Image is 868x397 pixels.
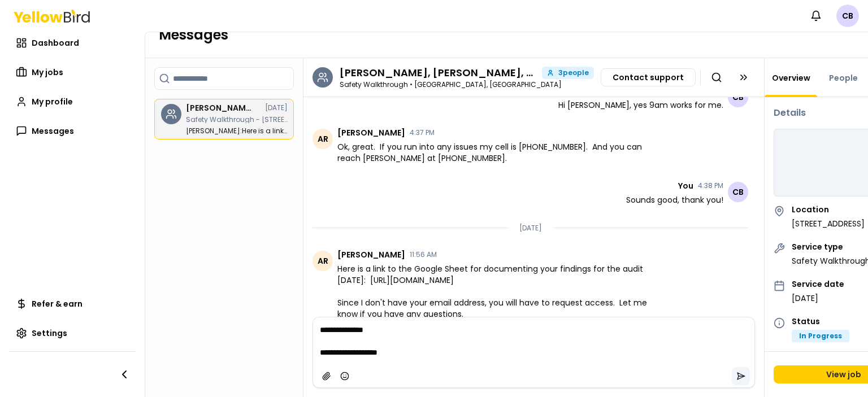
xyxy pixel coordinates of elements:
span: CB [728,182,748,202]
span: Messages [32,125,74,137]
span: Refer & earn [32,298,83,309]
a: My profile [9,90,136,113]
span: You [678,182,693,190]
p: [DATE] [519,224,542,233]
h4: Location [792,206,865,213]
h4: Service date [792,280,844,288]
span: Settings [32,328,67,339]
span: Ok, great. If you run into any issues my cell is [PHONE_NUMBER]. And you can reach [PERSON_NAME] ... [337,141,664,164]
a: Messages [9,120,136,142]
span: CB [728,87,748,107]
time: 4:37 PM [410,129,435,136]
time: 11:56 AM [410,251,437,258]
span: 3 people [558,69,589,76]
time: 4:38 PM [698,182,723,189]
span: AR [313,251,333,271]
p: [STREET_ADDRESS] [792,218,865,229]
h4: Status [792,317,849,325]
h3: Chris Baker, Angela Ray, Michael Schnupp [186,104,254,112]
a: Dashboard [9,32,136,54]
a: People [822,72,865,84]
span: Here is a link to the Google Sheet for documenting your findings for the audit [DATE]: [URL][DOMA... [337,263,664,320]
p: Here is a link to the Google Sheet for documenting your findings for the audit on Monday: https:/... [186,128,288,134]
span: AR [313,129,333,149]
div: In Progress [792,330,849,342]
a: My jobs [9,61,136,84]
time: [DATE] [265,104,288,111]
a: Overview [765,72,817,84]
a: Settings [9,322,136,344]
span: My jobs [32,67,63,78]
a: Refer & earn [9,293,136,315]
div: Chat messages [303,97,764,317]
p: Safety Walkthrough • [GEOGRAPHIC_DATA], [GEOGRAPHIC_DATA] [340,81,594,88]
p: [DATE] [792,293,844,304]
span: Sounds good, thank you! [626,194,723,206]
h3: Chris Baker, Angela Ray, Michael Schnupp [340,68,537,78]
span: [PERSON_NAME] [337,129,405,137]
span: My profile [32,96,73,107]
span: Hi [PERSON_NAME], yes 9am works for me. [558,99,723,111]
span: [PERSON_NAME] [337,251,405,259]
a: [PERSON_NAME], [PERSON_NAME], [PERSON_NAME][DATE]Safety Walkthrough - [STREET_ADDRESS][PERSON_NAM... [154,99,294,139]
button: Contact support [601,68,696,86]
span: Dashboard [32,37,79,49]
p: Safety Walkthrough - 6600 New Venture Gear Dr , East Syracuse, NY 13057 [186,116,288,123]
span: CB [836,5,859,27]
